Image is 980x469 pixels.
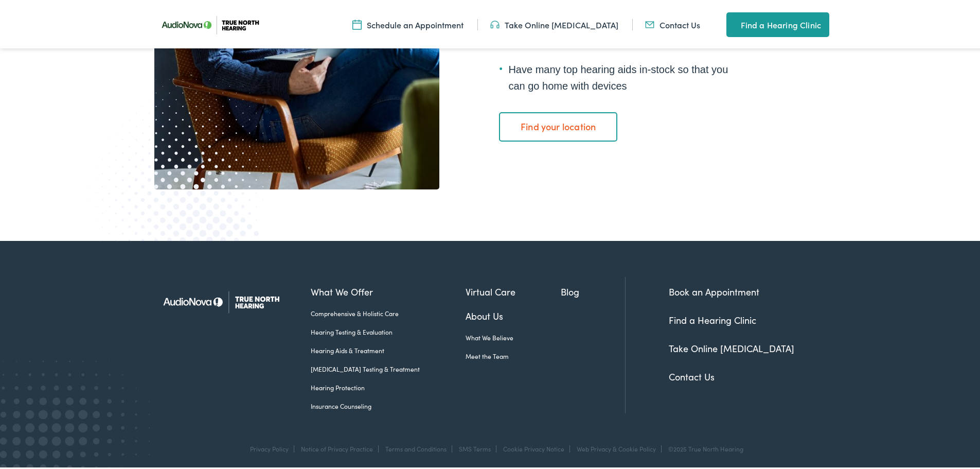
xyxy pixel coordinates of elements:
a: Schedule an Appointment [352,17,464,28]
a: SMS Terms [459,442,491,451]
a: Hearing Protection [311,381,466,390]
img: utility icon [726,16,736,29]
a: Privacy Policy [250,442,289,451]
a: Hearing Aids & Treatment [311,344,466,353]
a: Cookie Privacy Notice [503,442,564,451]
a: Web Privacy & Cookie Policy [577,442,656,451]
a: Find a Hearing Clinic [726,10,829,35]
a: Hearing Testing & Evaluation [311,325,466,335]
a: Meet the Team [466,350,561,359]
img: Icon symbolizing a calendar in color code ffb348 [352,17,362,28]
a: Take Online [MEDICAL_DATA] [490,17,618,28]
a: What We Offer [311,283,466,297]
img: Mail icon in color code ffb348, used for communication purposes [645,17,654,28]
a: Take Online [MEDICAL_DATA] [669,340,794,353]
a: [MEDICAL_DATA] Testing & Treatment [311,362,466,372]
img: Headphones icon in color code ffb348 [490,17,500,28]
img: True North Hearing [154,275,296,325]
a: Contact Us [645,17,700,28]
a: Notice of Privacy Practice [301,442,373,451]
div: ©2025 True North Hearing [663,443,743,450]
a: Comprehensive & Holistic Care [311,307,466,316]
a: Find your location [499,110,617,139]
a: Terms and Conditions [385,442,447,451]
a: Find a Hearing Clinic [669,311,756,324]
a: What We Believe [466,331,561,340]
a: Contact Us [669,368,715,381]
a: Book an Appointment [669,283,759,296]
img: Halftone pattern graphic in SVG format, version two [69,57,297,292]
a: Insurance Counseling [311,399,466,409]
li: Have many top hearing aids in-stock so that you can go home with devices [499,59,746,92]
a: Blog [561,283,625,297]
a: Virtual Care [466,283,561,297]
a: About Us [466,307,561,321]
